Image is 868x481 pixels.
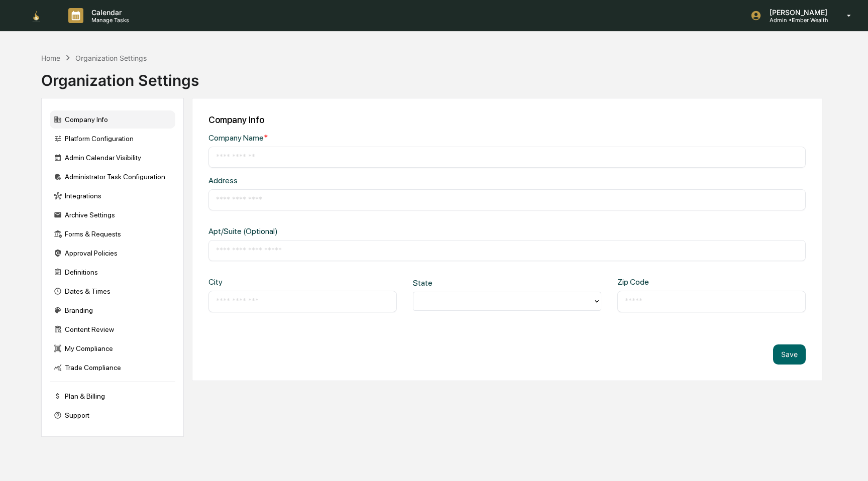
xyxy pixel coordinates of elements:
div: Company Info [208,114,806,125]
div: Integrations [50,187,175,205]
div: Archive Settings [50,206,175,224]
div: Address [208,176,477,185]
div: Admin Calendar Visibility [50,149,175,167]
div: City [208,277,293,287]
p: Calendar [83,8,134,17]
div: Forms & Requests [50,225,175,243]
img: logo [24,9,48,23]
p: Manage Tasks [83,17,134,24]
div: Administrator Task Configuration [50,168,175,186]
div: Platform Configuration [50,130,175,148]
div: Apt/Suite (Optional) [208,226,477,236]
p: Admin • Ember Wealth [762,17,832,24]
div: Branding [50,301,175,319]
div: Home [41,54,60,62]
div: Approval Policies [50,244,175,262]
div: Support [50,406,175,424]
div: Zip Code [617,277,702,287]
div: Definitions [50,263,175,281]
div: My Compliance [50,339,175,357]
div: Organization Settings [75,54,147,62]
div: Organization Settings [41,63,199,89]
div: Company Info [50,110,175,129]
button: Save [773,344,806,365]
p: [PERSON_NAME] [762,8,832,17]
div: Plan & Billing [50,387,175,405]
div: State [413,278,498,288]
div: Dates & Times [50,282,175,300]
div: Content Review [50,320,175,338]
div: Trade Compliance [50,358,175,377]
div: Company Name [208,133,477,143]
